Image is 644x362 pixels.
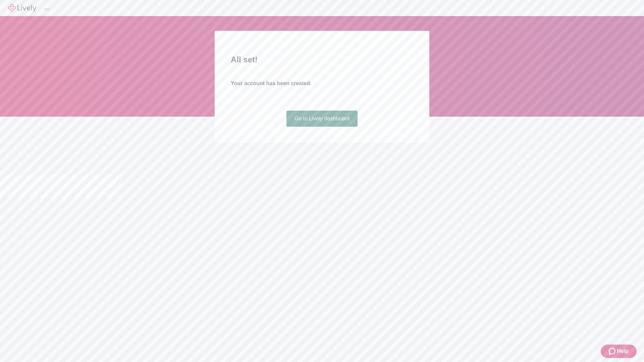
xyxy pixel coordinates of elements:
[231,79,413,87] h4: Your account has been created.
[601,345,637,358] button: Zendesk support iconHelp
[231,54,413,66] h2: All set!
[286,111,358,127] a: Go to Lively dashboard
[609,347,617,355] svg: Zendesk support icon
[8,4,36,12] img: Lively
[44,8,50,10] button: Log out
[617,347,629,355] span: Help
